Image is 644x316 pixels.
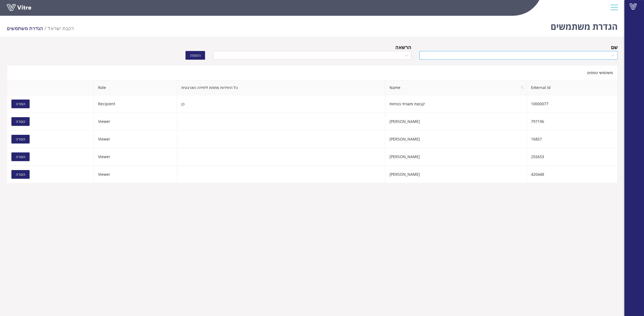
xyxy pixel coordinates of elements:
[177,80,385,95] th: כל היחידות מתחת ליחידה הארגונית
[385,80,526,95] span: Name
[16,136,25,142] span: הסרה
[551,14,618,37] h1: הגדרת משתמשים
[11,100,30,108] button: הסרה
[16,101,25,107] span: הסרה
[98,154,110,159] span: Viewer
[16,119,25,125] span: הסרה
[7,65,618,80] div: משתמשי טפסים
[385,113,526,130] td: [PERSON_NAME]
[611,43,618,51] div: שם
[531,154,544,159] span: 255653
[11,170,30,179] button: הסרה
[11,117,30,126] button: הסרה
[521,86,524,89] span: search
[531,172,544,177] span: 420448
[519,80,526,95] span: search
[186,51,205,60] button: הוספה
[395,43,411,51] div: הרשאה
[16,171,25,177] span: הסרה
[48,25,74,31] span: 335
[98,119,110,124] span: Viewer
[385,166,526,183] td: [PERSON_NAME]
[98,136,110,142] span: Viewer
[11,152,30,161] button: הסרה
[98,172,110,177] span: Viewer
[385,130,526,148] td: [PERSON_NAME]
[11,135,30,143] button: הסרה
[98,101,115,106] span: Recipient
[531,101,548,106] span: 10000077
[531,136,542,142] span: 16857
[177,95,385,113] td: כן
[7,24,48,32] li: הגדרת משתמשים
[527,80,618,95] th: External Id
[16,154,25,160] span: הסרה
[531,119,544,124] span: 797196
[385,95,526,113] td: קבוצת משגיחי בטיחות
[94,80,177,95] th: Role
[385,148,526,166] td: [PERSON_NAME]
